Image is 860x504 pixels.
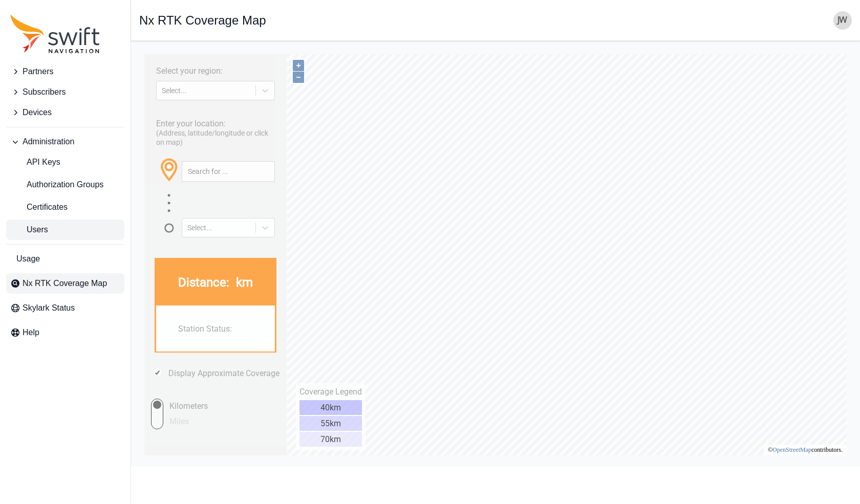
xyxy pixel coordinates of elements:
span: Skylark Status [23,302,75,314]
button: Partners [6,61,124,82]
span: Administration [23,136,74,148]
span: Devices [23,106,52,119]
a: Skylark Status [6,298,124,318]
span: Subscribers [23,86,66,98]
a: Nx RTK Coverage Map [6,273,124,294]
h1: Nx RTK Coverage Map [139,14,266,27]
a: Help [6,322,124,343]
span: API Keys [10,156,60,168]
button: Administration [6,132,124,152]
div: 70km [160,383,223,398]
div: Coverage Legend [160,338,223,347]
div: 40km [160,351,223,366]
span: Users [10,224,48,236]
span: Nx RTK Coverage Map [23,277,107,290]
span: Help [23,326,39,339]
iframe: RTK Map [139,49,852,458]
a: Usage [6,249,124,269]
a: Certificates [6,197,124,217]
img: user photo [833,11,852,30]
a: Authorization Groups [6,174,124,195]
a: OpenStreetMap [633,397,672,404]
button: Subscribers [6,82,124,102]
div: 55km [160,367,223,382]
span: Certificates [10,201,68,213]
button: Devices [6,102,124,123]
span: Authorization Groups [10,179,103,191]
a: Users [6,220,124,240]
li: © contributors. [629,397,703,404]
span: Partners [23,65,53,78]
span: Usage [16,253,40,265]
a: API Keys [6,152,124,172]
